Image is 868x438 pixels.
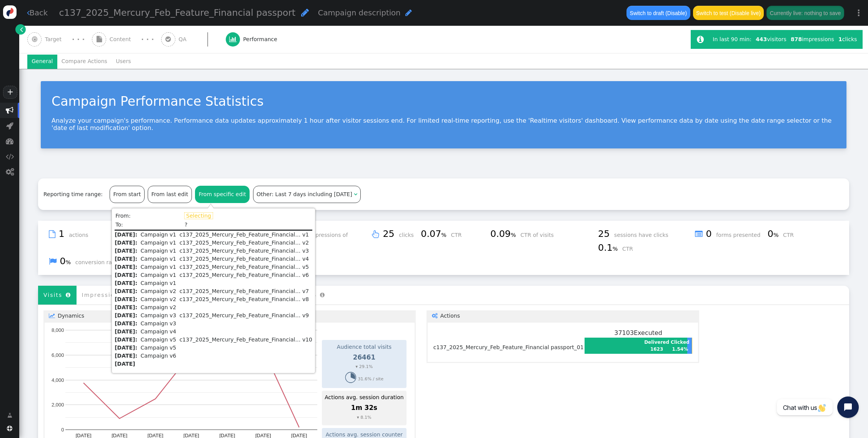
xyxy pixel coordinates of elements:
td: Campaign v1 [137,231,180,239]
a: Back [27,7,48,18]
span: 37103 [614,329,634,336]
b: 1 [838,36,842,42]
div: ▾ 29.1% [325,364,403,370]
td: Campaign v5 [137,336,180,344]
td: c137_2025_Mercury_Feb_Feature_Financial… v3 [180,247,312,255]
span:  [432,313,440,318]
b: [DATE]: [115,280,137,286]
b: [DATE]: [115,256,137,262]
span: CTR [451,232,467,238]
span: c137_2025_Mercury_Feb_Feature_Financial passport [59,7,296,18]
b: 443 [756,36,767,42]
li: Visits [38,286,77,305]
text: 8,000 [52,327,64,333]
text: 0 [61,427,64,433]
td: Campaign v6 [137,352,180,360]
td: Campaign v5 [137,344,180,352]
td: c137_2025_Mercury_Feb_Feature_Financial… v2 [180,239,312,247]
b: [DATE]: [115,264,137,270]
td: c137_2025_Mercury_Feb_Feature_Financial… v5 [180,263,312,271]
b: [DATE]: [115,272,137,278]
small: % [66,259,71,265]
b: [DATE]: [115,240,137,246]
span: 0.1 [598,242,621,253]
small: % [773,232,779,238]
li: General [27,55,57,68]
span: sessions have clicks [614,232,674,238]
td: c137_2025_Mercury_Feb_Feature_Financial… v4 [180,255,312,263]
td: Campaign v2 [137,295,180,303]
button: Switch to test (Disable live) [693,6,764,20]
span: QA [178,35,190,43]
div: Executed [585,328,692,338]
span: Content [110,35,134,43]
td: c137_2025_Mercury_Feb_Feature_Financial… v1 [180,231,312,239]
span:  [6,107,13,114]
td: Campaign v1 [137,247,180,255]
b: 878 [791,36,802,42]
span:  [97,36,102,42]
a: ⋮ [850,2,868,24]
small: % [441,232,446,238]
span: forms presented [716,232,766,238]
button: Switch to draft (Disable) [626,6,690,20]
span: 0 [768,228,781,239]
span: Selecting [185,213,213,219]
span: actions [69,232,93,238]
button: Currently live: nothing to save [766,6,844,20]
span:  [405,9,412,17]
a:  Content · · · [92,26,161,53]
li: Compare Actions [57,55,112,68]
span:  [229,36,237,42]
td: Campaign v1 [137,263,180,271]
b: [DATE]: [115,320,137,326]
span: Target [45,35,65,43]
span: 0 [60,256,73,266]
span:  [320,292,325,298]
text: 2,000 [52,402,64,408]
b: [DATE]: [115,336,137,343]
td: Campaign v2 [137,303,180,311]
td: c137_2025_Mercury_Feb_Feature_Financial… v7 [180,287,312,295]
span:  [301,8,309,17]
div: Reporting time range: [43,190,108,198]
span:  [695,228,703,240]
a:  [2,408,18,422]
span: ? [185,221,187,228]
td: c137_2025_Mercury_Feb_Feature_Financial… v9 [180,311,312,320]
text: 6,000 [52,352,64,358]
a:  Target · · · [27,26,92,53]
a: Actions [427,310,699,321]
span:  [6,122,13,130]
b: [DATE]: [115,248,137,254]
li: Impressions [77,286,137,305]
span:  [7,411,12,420]
a:  Performance [226,26,295,53]
span: 26461 [353,353,375,361]
a: + [3,86,17,99]
text: 4,000 [52,377,64,383]
span:  [32,36,37,42]
td: c137_2025_Mercury_Feb_Feature_Financial… v10 [180,336,312,344]
b: [DATE]: [115,296,137,302]
span: CTR [783,232,799,238]
td: Audience total visits [324,343,404,351]
span: conversion rate of actions [75,259,151,265]
span:  [165,36,171,42]
span:  [6,168,14,176]
span:  [66,292,71,298]
a:  [15,24,26,35]
div: ▾ 8.1% [325,415,403,421]
span:  [49,256,57,267]
div: visitors [753,35,788,43]
div: · · · [141,34,154,45]
span: 0.07 [421,228,449,239]
b: [DATE]: [115,288,137,294]
span: Other: Last 7 days including [DATE] [257,191,352,197]
b: [DATE]: [115,328,137,335]
td: Delivered 1623 [644,338,670,353]
span:  [354,192,357,197]
span:  [49,313,58,318]
td: Campaign v3 [137,311,180,320]
td: c137_2025_Mercury_Feb_Feature_Financial passport_01 [433,328,584,356]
